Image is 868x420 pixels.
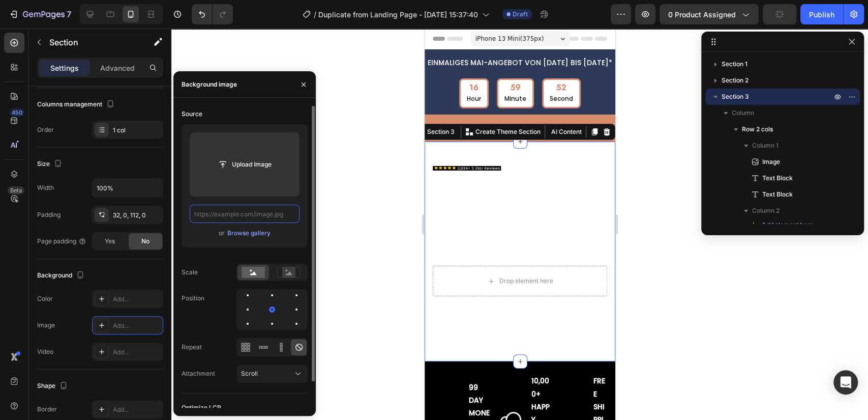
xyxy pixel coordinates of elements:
div: 450 [10,108,24,117]
button: Browse gallery [227,228,271,238]
button: Add element here [746,219,818,231]
div: Attachment [182,369,215,378]
p: Section [49,36,133,48]
div: Shape [37,379,70,393]
span: Duplicate from Landing Page - [DATE] 15:37:40 [318,9,478,20]
div: Scale [182,268,198,277]
button: Upload Image [209,155,280,174]
span: Text Block [762,189,793,200]
span: or [219,227,225,239]
button: 7 [4,4,76,24]
span: Section 1 [722,59,747,69]
div: Border [37,405,57,414]
p: Advanced [100,63,135,73]
div: Optimize LCP [182,403,221,412]
input: https://example.com/image.jpg [190,205,300,223]
img: Res_1.png [74,380,97,403]
div: Video [37,347,53,356]
div: Add... [113,321,161,330]
span: / [314,9,316,20]
div: Size [37,157,64,171]
button: 0 product assigned [660,4,759,24]
div: Repeat [182,343,202,352]
div: Background image [182,80,237,89]
div: Source [182,109,202,119]
div: Publish [809,9,834,20]
div: Padding [37,210,61,219]
div: Browse gallery [227,229,271,238]
div: 32, 0, 112, 0 [113,211,161,220]
span: 0 product assigned [668,9,736,20]
p: 7 [67,8,71,20]
div: Width [37,183,54,192]
span: Image [762,157,780,167]
div: Image [37,321,55,330]
span: Column 1 [752,141,779,151]
p: Settings [50,63,79,73]
div: Add... [113,295,161,304]
div: Add... [113,348,161,357]
button: Scroll [236,365,308,383]
div: Undo/Redo [192,4,233,24]
div: Position [182,294,204,303]
span: Draft [513,10,528,19]
span: Column 2 [752,206,780,216]
button: Publish [800,4,843,24]
div: Order [37,125,54,134]
input: Auto [93,179,163,197]
div: Color [37,294,53,303]
span: Column [732,108,754,118]
span: Section 3 [722,92,749,102]
span: Row 2 cols [742,124,773,134]
span: Scroll [241,370,258,377]
span: Text Block [762,173,793,183]
iframe: Design area [425,29,615,420]
span: No [141,237,149,246]
div: 1 col [113,126,161,135]
div: Columns management [37,98,116,111]
span: Add element here [762,220,813,230]
div: Open Intercom Messenger [833,370,858,395]
span: Section 2 [722,75,749,86]
div: Beta [8,186,24,194]
div: Background [37,269,86,283]
span: Yes [105,237,115,246]
div: Page padding [37,237,86,246]
div: Add... [113,405,161,414]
